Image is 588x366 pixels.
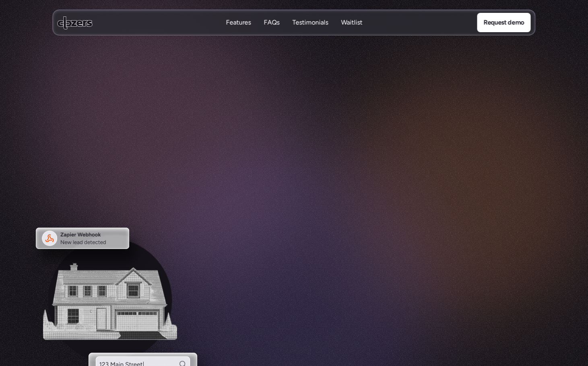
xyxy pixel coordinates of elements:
p: FAQs [264,18,279,27]
span: t [393,132,398,151]
span: s [415,132,422,151]
span: h [186,127,193,147]
a: Request demo [477,13,530,32]
a: FeaturesFeatures [226,18,251,27]
span: m [268,132,281,151]
span: a [193,128,200,148]
span: a [335,132,342,151]
span: n [324,132,332,151]
span: i [289,132,292,151]
span: s [409,132,415,151]
p: Watch video [247,162,283,173]
p: Testimonials [292,27,328,36]
span: c [253,132,260,151]
span: o [260,132,268,151]
p: Book demo [314,162,346,173]
span: n [292,132,299,151]
span: e [362,132,369,151]
a: WaitlistWaitlist [341,18,362,27]
span: n [342,132,350,151]
span: I [173,127,176,147]
span: t [200,128,205,148]
p: FAQs [264,27,279,36]
span: f [375,132,380,151]
span: u [316,132,324,151]
a: Book demo [297,157,363,177]
span: A [163,127,173,147]
a: TestimonialsTestimonials [292,18,328,27]
p: Request demo [483,17,524,28]
span: d [350,132,358,151]
span: f [312,132,316,151]
span: f [370,132,375,151]
span: m [209,130,221,149]
p: Waitlist [341,18,362,27]
span: a [221,131,228,151]
span: e [401,132,409,151]
span: k [228,132,235,151]
span: o [380,132,388,151]
p: Features [226,27,251,36]
p: Testimonials [292,18,328,27]
span: e [235,132,243,151]
span: g [300,132,308,151]
span: . [422,132,425,151]
p: Waitlist [341,27,362,36]
span: l [398,132,401,151]
a: FAQsFAQs [264,18,279,27]
h1: Meet Your Comping Co-pilot [185,65,403,125]
span: p [281,132,289,151]
span: t [180,127,185,147]
span: s [243,132,249,151]
span: r [388,132,392,151]
p: Features [226,18,251,27]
